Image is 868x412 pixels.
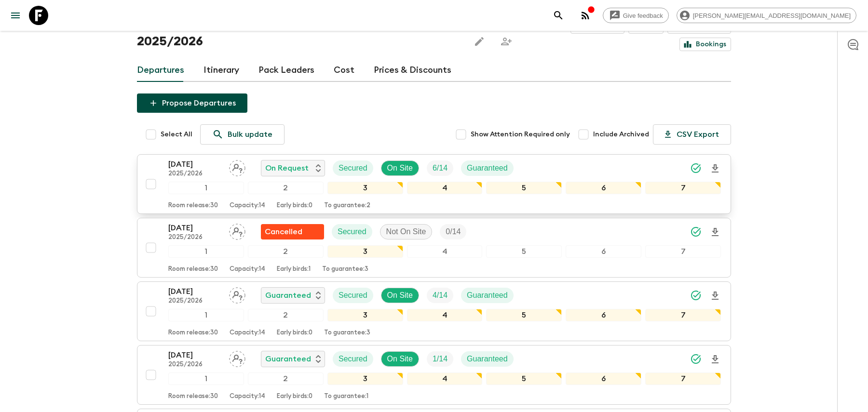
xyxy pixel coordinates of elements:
[168,309,244,321] div: 1
[486,309,562,321] div: 5
[230,329,265,337] p: Capacity: 14
[427,351,453,367] div: Trip Fill
[690,290,702,301] svg: Synced Successfully
[549,6,568,25] button: search adventures
[161,130,192,139] span: Select All
[168,266,218,273] p: Room release: 30
[339,353,367,365] p: Secured
[690,162,702,174] svg: Synced Successfully
[168,234,221,241] p: 2025/2026
[265,226,302,238] p: Cancelled
[327,182,403,194] div: 3
[433,162,448,174] p: 6 / 14
[333,288,373,303] div: Secured
[277,393,312,400] p: Early birds: 0
[261,224,324,239] div: Flash Pack cancellation
[137,13,462,51] h1: [GEOGRAPHIC_DATA]: City to Coast (PA1) 2025/2026
[265,353,311,365] p: Guaranteed
[497,32,516,51] span: Share this itinerary
[603,8,669,23] a: Give feedback
[387,290,413,301] p: On Site
[407,372,483,385] div: 4
[6,6,25,25] button: menu
[168,286,221,297] p: [DATE]
[333,351,373,367] div: Secured
[593,130,649,139] span: Include Archived
[407,245,483,258] div: 4
[230,266,265,273] p: Capacity: 14
[168,202,218,210] p: Room release: 30
[168,393,218,400] p: Room release: 30
[374,59,451,82] a: Prices & Discounts
[248,372,324,385] div: 2
[677,8,856,23] div: [PERSON_NAME][EMAIL_ADDRESS][DOMAIN_NAME]
[440,224,466,239] div: Trip Fill
[467,162,508,174] p: Guaranteed
[407,182,483,194] div: 4
[265,290,311,301] p: Guaranteed
[168,170,221,178] p: 2025/2026
[203,59,239,82] a: Itinerary
[381,160,419,176] div: On Site
[709,226,721,238] svg: Download Onboarding
[338,226,366,238] p: Secured
[387,353,413,365] p: On Site
[229,354,245,361] span: Assign pack leader
[709,163,721,174] svg: Download Onboarding
[168,361,221,369] p: 2025/2026
[137,59,184,82] a: Departures
[470,32,489,51] button: Edit this itinerary
[467,353,508,365] p: Guaranteed
[679,38,731,51] a: Bookings
[322,266,368,273] p: To guarantee: 3
[566,372,641,385] div: 6
[230,202,265,210] p: Capacity: 14
[137,154,731,214] button: [DATE]2025/2026Assign pack leaderOn RequestSecuredOn SiteTrip FillGuaranteed1234567Room release:3...
[137,218,731,278] button: [DATE]2025/2026Assign pack leaderFlash Pack cancellationSecuredNot On SiteTrip Fill1234567Room re...
[334,59,354,82] a: Cost
[688,12,856,19] span: [PERSON_NAME][EMAIL_ADDRESS][DOMAIN_NAME]
[387,162,413,174] p: On Site
[566,245,641,258] div: 6
[324,202,370,210] p: To guarantee: 2
[339,290,367,301] p: Secured
[277,329,312,337] p: Early birds: 0
[248,309,324,321] div: 2
[433,290,448,301] p: 4 / 14
[168,297,221,305] p: 2025/2026
[200,124,285,145] a: Bulk update
[433,353,448,365] p: 1 / 14
[690,226,702,238] svg: Synced Successfully
[137,345,731,405] button: [DATE]2025/2026Assign pack leaderGuaranteedSecuredOn SiteTrip FillGuaranteed1234567Room release:3...
[230,393,265,400] p: Capacity: 14
[381,351,419,367] div: On Site
[709,354,721,365] svg: Download Onboarding
[229,163,245,171] span: Assign pack leader
[324,393,368,400] p: To guarantee: 1
[248,245,324,258] div: 2
[137,281,731,341] button: [DATE]2025/2026Assign pack leaderGuaranteedSecuredOn SiteTrip FillGuaranteed1234567Room release:3...
[690,353,702,365] svg: Synced Successfully
[265,162,309,174] p: On Request
[168,329,218,337] p: Room release: 30
[427,288,453,303] div: Trip Fill
[645,372,721,385] div: 7
[339,162,367,174] p: Secured
[324,329,370,337] p: To guarantee: 3
[327,245,403,258] div: 3
[380,224,433,239] div: Not On Site
[566,309,641,321] div: 6
[168,372,244,385] div: 1
[327,372,403,385] div: 3
[228,129,272,140] p: Bulk update
[446,226,461,238] p: 0 / 14
[333,160,373,176] div: Secured
[168,222,221,234] p: [DATE]
[486,245,562,258] div: 5
[566,182,641,194] div: 6
[471,130,570,139] span: Show Attention Required only
[277,202,312,210] p: Early birds: 0
[653,124,731,145] button: CSV Export
[137,93,247,113] button: Propose Departures
[258,59,314,82] a: Pack Leaders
